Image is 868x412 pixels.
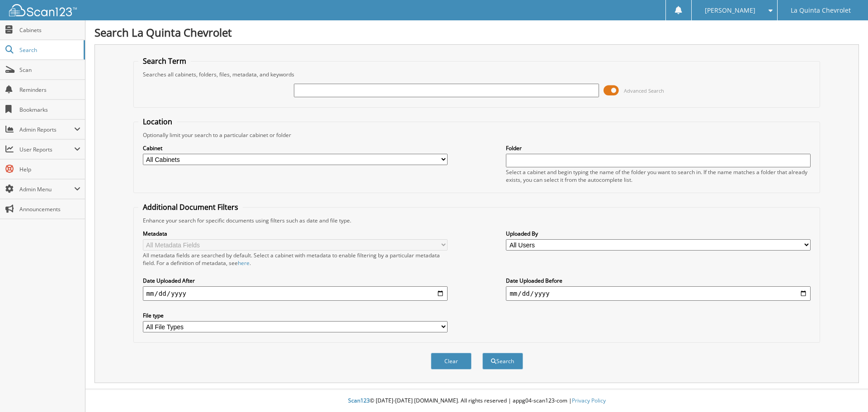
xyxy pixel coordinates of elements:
[572,397,606,404] a: Privacy Policy
[19,26,80,34] span: Cabinets
[624,87,664,94] span: Advanced Search
[506,277,811,284] label: Date Uploaded Before
[143,277,448,284] label: Date Uploaded After
[19,205,80,213] span: Announcements
[94,25,859,40] h1: Search La Quinta Chevrolet
[19,46,79,54] span: Search
[143,312,448,319] label: File type
[19,146,74,153] span: User Reports
[143,144,448,152] label: Cabinet
[431,353,472,369] button: Clear
[823,369,868,412] iframe: Chat Widget
[143,251,448,267] div: All metadata fields are searched by default. Select a cabinet with metadata to enable filtering b...
[506,168,811,184] div: Select a cabinet and begin typing the name of the folder you want to search in. If the name match...
[506,144,811,152] label: Folder
[506,230,811,237] label: Uploaded By
[85,390,868,412] div: © [DATE]-[DATE] [DOMAIN_NAME]. All rights reserved | appg04-scan123-com |
[19,185,74,193] span: Admin Menu
[143,230,448,237] label: Metadata
[138,217,816,224] div: Enhance your search for specific documents using filters such as date and file type.
[19,126,74,133] span: Admin Reports
[138,71,816,78] div: Searches all cabinets, folders, files, metadata, and keywords
[9,4,77,16] img: scan123-logo-white.svg
[506,286,811,301] input: end
[705,8,755,13] span: [PERSON_NAME]
[238,259,250,267] a: here
[138,56,191,66] legend: Search Term
[143,286,448,301] input: start
[19,66,80,74] span: Scan
[138,202,243,212] legend: Additional Document Filters
[138,117,177,127] legend: Location
[19,106,80,114] span: Bookmarks
[19,86,80,94] span: Reminders
[19,166,80,173] span: Help
[482,353,523,369] button: Search
[348,397,370,404] span: Scan123
[791,8,851,13] span: La Quinta Chevrolet
[138,131,816,139] div: Optionally limit your search to a particular cabinet or folder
